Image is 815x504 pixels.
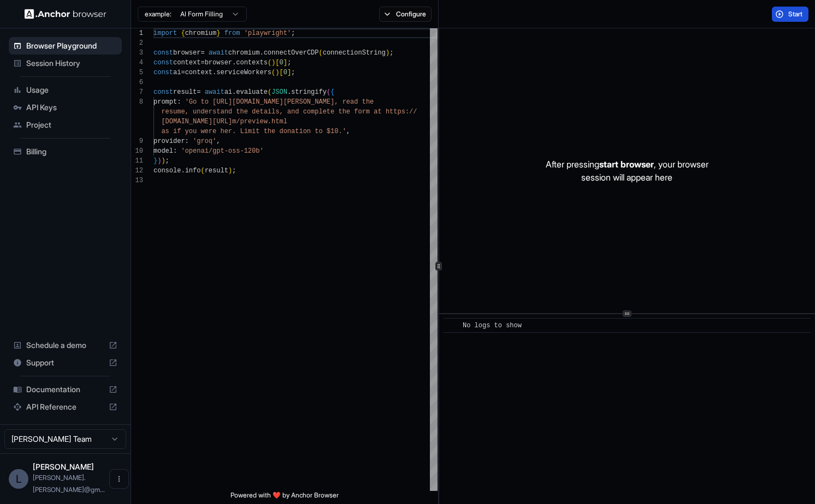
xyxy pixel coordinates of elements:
span: chromium [185,29,217,37]
div: API Keys [9,99,122,116]
span: await [205,88,225,96]
span: Schedule a demo [26,340,104,351]
span: Start [788,10,804,19]
span: , [216,137,220,145]
span: { [181,29,185,37]
span: 'openai/gpt-oss-120b' [181,147,263,155]
span: Lachlan Jacobs [33,462,94,471]
span: No logs to show [463,322,522,329]
span: : [185,137,189,145]
span: connectionString [323,49,386,57]
span: contexts [236,59,268,67]
span: m/preview.html [232,118,287,125]
span: ; [291,69,295,76]
span: chromium [228,49,260,57]
span: ( [327,88,330,96]
div: 13 [131,176,143,185]
span: from [225,29,240,37]
span: 'Go to [URL][DOMAIN_NAME][PERSON_NAME], re [185,98,350,106]
div: Billing [9,143,122,160]
div: 12 [131,166,143,176]
span: 0 [279,59,283,67]
div: L [9,469,28,489]
span: ] [284,59,287,67]
span: [ [279,69,283,76]
span: connectOverCDP [264,49,319,57]
span: import [153,29,177,37]
span: as if you were her. Limit the donation to $10.' [161,128,346,135]
span: browser [205,59,232,67]
span: . [232,88,236,96]
span: resume, understand the details, and complete the f [161,108,358,116]
span: } [153,157,157,165]
span: ) [157,157,161,165]
span: lach.jacobs@gmail.com [33,473,105,494]
span: = [197,88,200,96]
span: Session History [26,58,117,69]
span: { [330,88,334,96]
span: = [181,69,185,76]
span: browser [173,49,200,57]
span: Documentation [26,384,104,395]
span: console [153,167,181,175]
span: Billing [26,146,117,157]
span: } [216,29,220,37]
span: ) [275,69,279,76]
div: Session History [9,55,122,72]
div: 5 [131,68,143,77]
span: Support [26,357,104,368]
span: ] [287,69,291,76]
div: 2 [131,38,143,48]
span: ; [166,157,169,165]
span: ; [291,29,295,37]
div: Schedule a demo [9,337,122,354]
div: 7 [131,87,143,97]
span: result [205,167,228,175]
span: ai [225,88,232,96]
span: ai [173,69,181,76]
span: ; [232,167,236,175]
div: Support [9,354,122,371]
span: Usage [26,85,117,95]
button: Start [772,7,808,22]
span: ; [389,49,393,57]
button: Open menu [109,469,129,489]
span: start browser [599,159,654,170]
img: Anchor Logo [25,9,107,19]
div: API Reference [9,398,122,416]
div: Documentation [9,381,122,398]
span: result [173,88,197,96]
span: await [209,49,228,57]
div: 11 [131,156,143,166]
div: Usage [9,81,122,99]
p: After pressing , your browser session will appear here [546,158,708,184]
span: ) [228,167,232,175]
span: JSON [271,88,287,96]
span: ) [386,49,389,57]
div: 1 [131,28,143,38]
span: prompt [153,98,177,106]
span: Project [26,119,117,130]
span: ( [268,88,271,96]
span: . [259,49,263,57]
span: serviceWorkers [216,69,271,76]
span: . [212,69,216,76]
div: Project [9,116,122,134]
span: context [185,69,212,76]
span: = [200,59,204,67]
span: : [177,98,181,106]
div: 8 [131,97,143,107]
span: ​ [449,320,454,331]
span: const [153,88,173,96]
span: : [173,147,177,155]
span: . [181,167,185,175]
span: ; [287,59,291,67]
div: 4 [131,58,143,68]
span: ( [319,49,323,57]
span: = [200,49,204,57]
span: 0 [284,69,287,76]
div: Browser Playground [9,37,122,55]
span: orm at https:// [358,108,417,116]
span: provider [153,137,185,145]
span: API Reference [26,401,104,412]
